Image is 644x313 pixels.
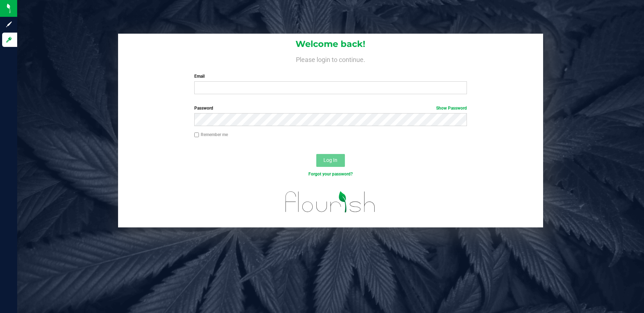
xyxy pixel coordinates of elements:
[277,185,384,219] img: flourish_logo.svg
[316,154,345,167] button: Log In
[194,133,199,138] input: Remember me
[118,39,543,49] h1: Welcome back!
[194,73,467,80] label: Email
[5,36,13,43] inline-svg: Log in
[194,131,228,138] label: Remember me
[5,21,13,28] inline-svg: Sign up
[436,106,467,111] a: Show Password
[323,157,337,163] span: Log In
[308,172,353,177] a: Forgot your password?
[118,54,543,63] h4: Please login to continue.
[194,106,213,111] span: Password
